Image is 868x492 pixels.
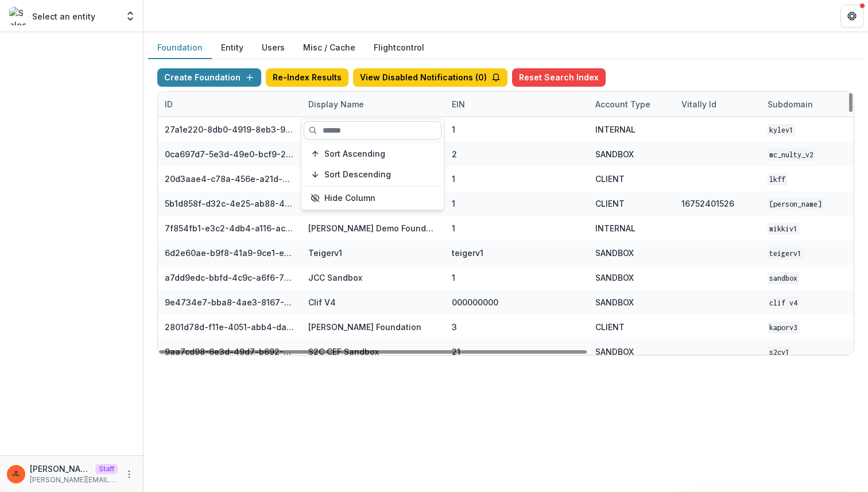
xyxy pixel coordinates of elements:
[165,296,294,308] div: 9e4734e7-bba8-4ae3-8167-95d86cec7b4b
[761,92,847,117] div: Subdomain
[452,321,457,333] div: 3
[308,346,379,358] div: S2C CEF Sandbox
[588,92,675,117] div: Account Type
[294,37,365,59] button: Misc / Cache
[445,92,588,117] div: EIN
[165,247,294,259] div: 6d2e60ae-b9f8-41a9-9ce1-e608d0f20ec5
[308,247,342,259] div: Teigerv1
[675,92,761,117] div: Vitally Id
[122,467,136,481] button: More
[266,68,348,87] button: Re-Index Results
[324,170,391,180] span: Sort Descending
[595,247,634,259] div: SANDBOX
[158,98,180,110] div: ID
[595,148,634,160] div: SANDBOX
[165,321,294,333] div: 2801d78d-f11e-4051-abb4-dab00da98882
[165,272,294,284] div: a7dd9edc-bbfd-4c9c-a6f6-76d0743bf1cd
[32,10,95,22] p: Select an entity
[212,37,253,59] button: Entity
[452,173,455,185] div: 1
[253,37,294,59] button: Users
[12,470,20,478] div: Jeanne Locker
[157,68,261,87] button: Create Foundation
[595,123,635,135] div: INTERNAL
[308,321,421,333] div: [PERSON_NAME] Foundation
[374,41,424,53] a: Flightcontrol
[30,463,91,475] p: [PERSON_NAME]
[165,197,294,210] div: 5b1d858f-d32c-4e25-ab88-434536713791
[452,222,455,234] div: 1
[768,346,791,358] code: s2cv1
[681,197,734,210] div: 16752401526
[768,247,803,259] code: teigerv1
[768,173,787,185] code: lkff
[595,346,634,358] div: SANDBOX
[301,98,371,110] div: Display Name
[445,98,472,110] div: EIN
[158,92,301,117] div: ID
[768,223,799,235] code: mikkiv1
[452,197,455,210] div: 1
[9,7,28,25] img: Select an entity
[768,149,815,161] code: mc_nulty_v2
[768,272,799,284] code: sandbox
[595,197,625,210] div: CLIENT
[301,92,445,117] div: Display Name
[95,464,118,474] p: Staff
[308,296,336,308] div: Clif V4
[304,189,441,207] button: Hide Column
[452,296,498,308] div: 000000000
[165,346,294,358] div: 9aa7cd98-6e3d-49d7-b692-3e5f3d1facd4
[165,222,294,234] div: 7f854fb1-e3c2-4db4-a116-aca576521abc
[30,475,118,485] p: [PERSON_NAME][EMAIL_ADDRESS][DOMAIN_NAME]
[595,222,635,234] div: INTERNAL
[452,123,455,135] div: 1
[840,5,863,28] button: Get Help
[353,68,507,87] button: View Disabled Notifications (0)
[595,173,625,185] div: CLIENT
[304,145,441,163] button: Sort Ascending
[595,272,634,284] div: SANDBOX
[165,123,294,135] div: 27a1e220-8db0-4919-8eb3-9f29ee33f7b0
[308,272,362,284] div: JCC Sandbox
[452,272,455,284] div: 1
[122,5,138,28] button: Open entity switcher
[165,173,294,185] div: 20d3aae4-c78a-456e-a21d-91c97a6a725f
[588,98,657,110] div: Account Type
[304,165,441,184] button: Sort Descending
[768,321,799,334] code: kaporv3
[165,148,294,160] div: 0ca697d7-5e3d-49e0-bcf9-217f69e92d71
[768,198,823,210] code: [PERSON_NAME]
[512,68,606,87] button: Reset Search Index
[675,98,723,110] div: Vitally Id
[452,346,460,358] div: 21
[761,98,820,110] div: Subdomain
[595,321,625,333] div: CLIENT
[595,296,634,308] div: SANDBOX
[148,37,212,59] button: Foundation
[324,149,385,159] span: Sort Ascending
[768,124,795,136] code: kylev1
[452,247,483,259] div: teigerv1
[308,222,438,234] div: [PERSON_NAME] Demo Foundation
[452,148,457,160] div: 2
[768,297,799,309] code: Clif V4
